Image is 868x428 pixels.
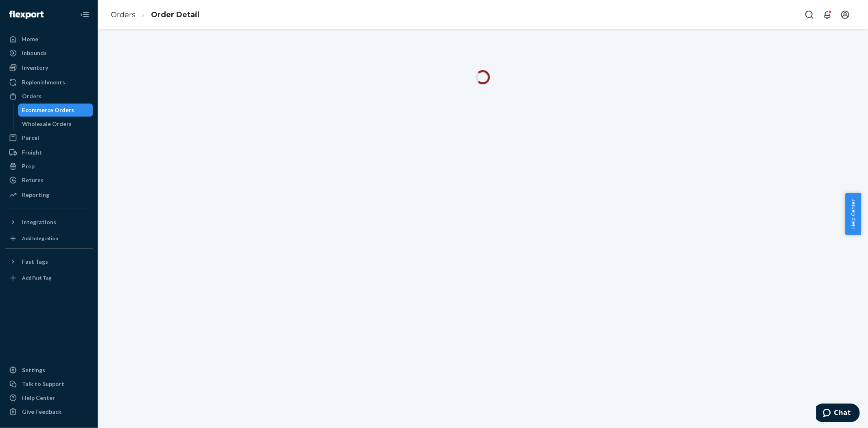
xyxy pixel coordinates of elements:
img: Flexport logo [9,11,44,19]
a: Order Detail [151,10,199,19]
a: Wholesale Orders [18,117,93,130]
div: Ecommerce Orders [22,106,74,114]
a: Prep [5,160,93,173]
a: Add Fast Tag [5,271,93,285]
button: Help Center [845,193,861,235]
button: Talk to Support [5,377,93,390]
button: Open Search Box [801,7,818,23]
div: Inbounds [22,49,47,57]
div: Add Fast Tag [22,274,51,281]
button: Open account menu [837,7,853,23]
a: Returns [5,174,93,187]
a: Help Center [5,391,93,404]
div: Add Integration [22,235,58,242]
div: Talk to Support [22,380,64,388]
a: Freight [5,146,93,159]
a: Inventory [5,61,93,74]
a: Home [5,33,93,46]
div: Help Center [22,394,55,402]
div: Inventory [22,64,48,72]
a: Orders [111,10,136,19]
div: Reporting [22,191,49,199]
button: Integrations [5,216,93,229]
a: Orders [5,90,93,103]
a: Ecommerce Orders [18,104,93,117]
div: Replenishments [22,78,65,86]
button: Open notifications [819,7,835,23]
a: Replenishments [5,76,93,89]
div: Prep [22,162,35,170]
iframe: Opens a widget where you can chat to one of our agents [816,404,860,424]
div: Integrations [22,218,56,226]
button: Close Navigation [77,7,93,23]
a: Parcel [5,131,93,144]
button: Give Feedback [5,405,93,418]
div: Orders [22,92,42,100]
ol: breadcrumbs [104,3,206,27]
div: Wholesale Orders [22,120,72,128]
button: Fast Tags [5,255,93,268]
a: Settings [5,364,93,377]
div: Give Feedback [22,408,61,416]
div: Parcel [22,134,39,142]
div: Returns [22,176,44,184]
div: Freight [22,148,42,157]
div: Fast Tags [22,258,48,266]
div: Home [22,35,38,43]
div: Settings [22,366,45,374]
a: Reporting [5,188,93,201]
a: Add Integration [5,232,93,245]
a: Inbounds [5,46,93,60]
